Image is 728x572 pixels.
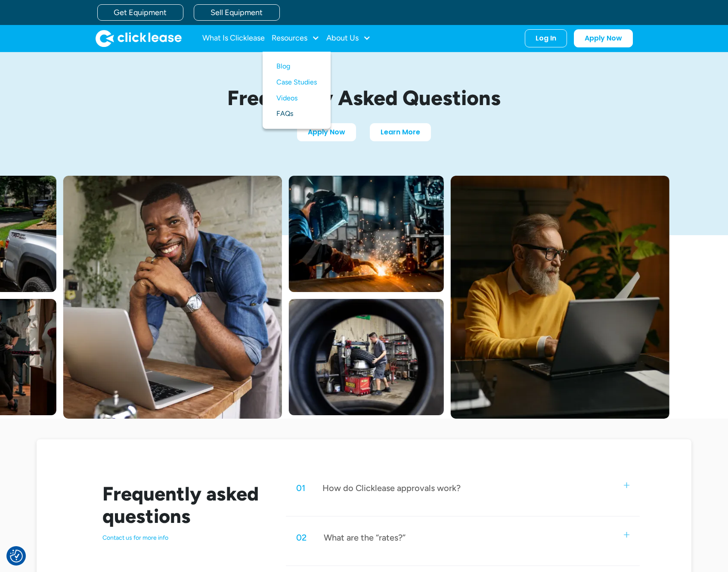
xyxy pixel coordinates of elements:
[96,30,182,47] a: home
[289,176,444,292] img: A welder in a large mask working on a large pipe
[276,106,317,122] a: FAQs
[276,90,317,106] a: Videos
[272,30,319,47] div: Resources
[536,34,556,43] div: Log In
[10,550,23,563] img: Revisit consent button
[326,30,371,47] div: About Us
[297,123,356,141] a: Apply Now
[276,59,317,75] a: Blog
[296,532,307,543] div: 02
[162,87,567,109] h1: Frequently Asked Questions
[202,30,265,47] a: What Is Clicklease
[97,4,183,21] a: Get Equipment
[96,30,182,47] img: Clicklease logo
[574,29,633,47] a: Apply Now
[102,482,266,527] h2: Frequently asked questions
[289,299,444,415] img: A man fitting a new tire on a rim
[322,482,461,494] div: How do Clicklease approvals work?
[276,75,317,90] a: Case Studies
[324,532,406,543] div: What are the “rates?”
[296,482,305,494] div: 01
[370,123,431,141] a: Learn More
[194,4,280,21] a: Sell Equipment
[10,550,23,563] button: Consent Preferences
[102,534,266,542] p: Contact us for more info
[624,482,629,488] img: small plus
[451,176,669,419] img: Bearded man in yellow sweter typing on his laptop while sitting at his desk
[263,52,331,129] nav: Resources
[63,176,282,419] img: A smiling man in a blue shirt and apron leaning over a table with a laptop
[624,532,629,538] img: small plus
